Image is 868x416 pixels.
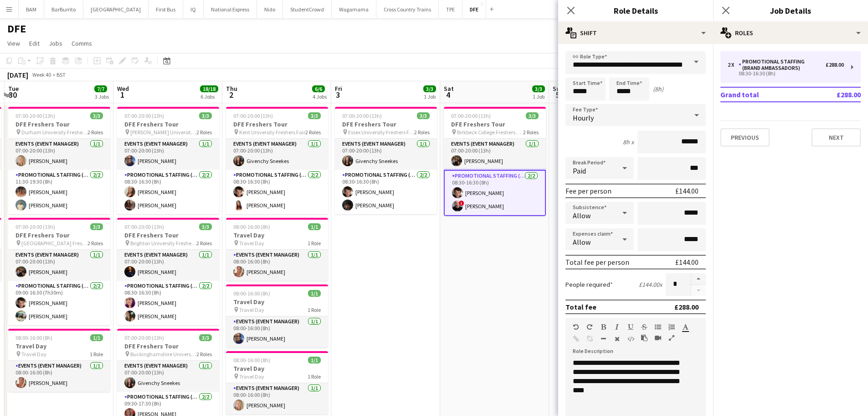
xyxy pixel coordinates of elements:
app-card-role: Promotional Staffing (Brand Ambassadors)2/208:30-16:30 (8h)[PERSON_NAME][PERSON_NAME] [335,170,437,214]
div: 08:30-16:30 (8h) [728,71,844,76]
app-card-role: Promotional Staffing (Brand Ambassadors)2/208:30-16:30 (8h)[PERSON_NAME][PERSON_NAME] [117,170,219,214]
button: Horizontal Line [600,335,606,342]
div: £288.00 [826,62,844,68]
span: [PERSON_NAME] University Freshers Fair [130,129,196,136]
h3: Role Details [558,5,713,16]
app-card-role: Events (Event Manager)1/107:00-20:00 (13h)[PERSON_NAME] [117,250,219,281]
span: 3/3 [199,112,212,119]
app-card-role: Events (Event Manager)1/108:00-16:00 (8h)[PERSON_NAME] [226,383,328,414]
div: Total fee per person [565,258,629,267]
app-job-card: 07:00-20:00 (13h)3/3DFE Freshers Tour [GEOGRAPHIC_DATA] Freshers Fair2 RolesEvents (Event Manager... [8,218,110,325]
span: 3/3 [417,112,430,119]
app-job-card: 07:00-20:00 (13h)3/3DFE Freshers Tour Birkbeck College Freshers Fair2 RolesEvents (Event Manager)... [444,107,546,216]
span: 30 [7,90,19,100]
button: Next [812,128,861,147]
span: Travel Day [21,351,46,358]
div: 2 x [728,62,739,68]
span: View [7,39,20,47]
span: Jobs [49,39,62,47]
div: 08:00-16:00 (8h)1/1Travel Day Travel Day1 RoleEvents (Event Manager)1/108:00-16:00 (8h)[PERSON_NAME] [226,351,328,414]
app-card-role: Events (Event Manager)1/107:00-20:00 (13h)[PERSON_NAME] [444,139,546,170]
div: [DATE] [7,70,28,79]
app-card-role: Promotional Staffing (Brand Ambassadors)2/211:30-19:30 (8h)[PERSON_NAME][PERSON_NAME] [8,170,110,214]
div: 8h x [623,138,634,146]
div: 08:00-16:00 (8h)1/1Travel Day Travel Day1 RoleEvents (Event Manager)1/108:00-16:00 (8h)[PERSON_NAME] [226,284,328,348]
h1: DFE [7,22,26,36]
button: TPE [439,0,462,18]
app-card-role: Events (Event Manager)1/108:00-16:00 (8h)[PERSON_NAME] [226,316,328,348]
h3: Travel Day [226,364,328,373]
span: 07:00-20:00 (13h) [451,112,491,119]
td: £288.00 [806,87,861,102]
div: Fee per person [565,186,611,195]
div: Promotional Staffing (Brand Ambassadors) [739,58,826,71]
app-card-role: Events (Event Manager)1/107:00-20:00 (13h)Givenchy Sneekes [226,139,328,170]
div: 4 Jobs [313,93,327,100]
h3: DFE Freshers Tour [444,120,546,128]
a: View [4,37,24,49]
button: Nido [257,0,283,18]
span: 3/3 [199,223,212,230]
div: BST [56,71,66,78]
app-card-role: Promotional Staffing (Brand Ambassadors)2/208:30-16:30 (8h)[PERSON_NAME][PERSON_NAME] [117,281,219,325]
span: Essex University Freshers Fair [348,129,414,136]
span: 1 [116,90,129,100]
div: (8h) [653,85,663,93]
div: Shift [558,22,713,44]
span: 7/7 [94,85,107,92]
span: 2 Roles [196,240,212,247]
button: Wagamama [332,0,376,18]
div: 07:00-20:00 (13h)3/3DFE Freshers Tour Essex University Freshers Fair2 RolesEvents (Event Manager)... [335,107,437,214]
app-job-card: 07:00-20:00 (13h)3/3DFE Freshers Tour [PERSON_NAME] University Freshers Fair2 RolesEvents (Event ... [117,107,219,214]
h3: DFE Freshers Tour [117,231,219,239]
button: First Bus [149,0,183,18]
span: 1/1 [308,223,321,230]
button: Underline [627,323,634,331]
span: Hourly [573,113,594,122]
span: 2 Roles [196,129,212,136]
span: 2 Roles [305,129,321,136]
button: Bold [600,323,606,331]
button: BAM [19,0,44,18]
div: 3 Jobs [95,93,109,100]
span: 2 Roles [523,129,539,136]
h3: DFE Freshers Tour [335,120,437,128]
span: 2 Roles [87,129,103,136]
div: 1 Job [533,93,544,100]
app-job-card: 07:00-20:00 (13h)3/3DFE Freshers Tour Brighton University Freshers Fair2 RolesEvents (Event Manag... [117,218,219,325]
span: Buckinghamshire University Freshers Fair [130,351,196,358]
button: Unordered List [655,323,661,331]
span: Sun [553,84,564,93]
span: 6/6 [312,85,325,92]
h3: Travel Day [8,342,110,350]
app-card-role: Promotional Staffing (Brand Ambassadors)2/209:00-16:30 (7h30m)[PERSON_NAME][PERSON_NAME] [8,281,110,325]
span: 07:00-20:00 (13h) [233,112,273,119]
button: BarBurrito [44,0,83,18]
span: 2 Roles [87,240,103,247]
span: Brighton University Freshers Fair [130,240,196,247]
h3: DFE Freshers Tour [8,120,110,128]
span: 1/1 [308,357,321,363]
span: Kent University Freshers Fair [239,129,305,136]
button: Italic [614,323,620,331]
app-job-card: 08:00-16:00 (8h)1/1Travel Day Travel Day1 RoleEvents (Event Manager)1/108:00-16:00 (8h)[PERSON_NAME] [8,329,110,392]
div: £144.00 [675,258,699,267]
span: Edit [29,39,40,47]
span: 08:00-16:00 (8h) [15,334,52,341]
button: Increase [691,273,706,285]
span: Travel Day [239,373,264,380]
h3: Travel Day [226,298,328,306]
div: 07:00-20:00 (13h)3/3DFE Freshers Tour Durham University Freshers Fair2 RolesEvents (Event Manager... [8,107,110,214]
button: StudentCrowd [283,0,332,18]
span: 3/3 [90,223,103,230]
div: 1 Job [424,93,436,100]
app-card-role: Events (Event Manager)1/108:00-16:00 (8h)[PERSON_NAME] [226,250,328,281]
span: Week 40 [30,71,53,78]
button: Paste as plain text [641,334,647,342]
button: IQ [183,0,204,18]
span: 3/3 [199,334,212,341]
span: 07:00-20:00 (13h) [15,223,55,230]
button: Cross Country Trains [376,0,439,18]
